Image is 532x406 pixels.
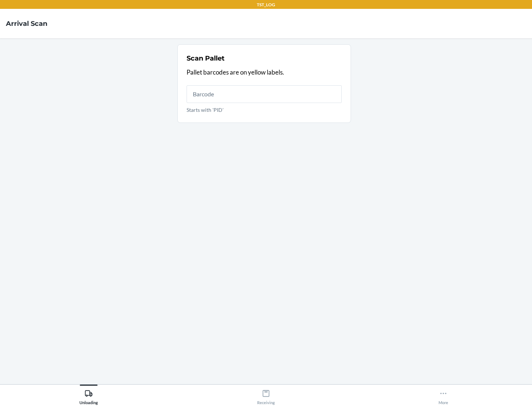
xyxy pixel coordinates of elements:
input: Starts with 'PID' [187,85,342,103]
h4: Arrival Scan [6,19,47,28]
p: Starts with 'PID' [187,106,342,114]
div: Unloading [79,386,98,405]
button: Receiving [177,385,355,405]
h2: Scan Pallet [187,54,225,63]
button: More [355,385,532,405]
p: Pallet barcodes are on yellow labels. [187,68,342,77]
div: More [439,386,448,405]
div: Receiving [257,386,275,405]
p: TST_LOG [257,1,275,8]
